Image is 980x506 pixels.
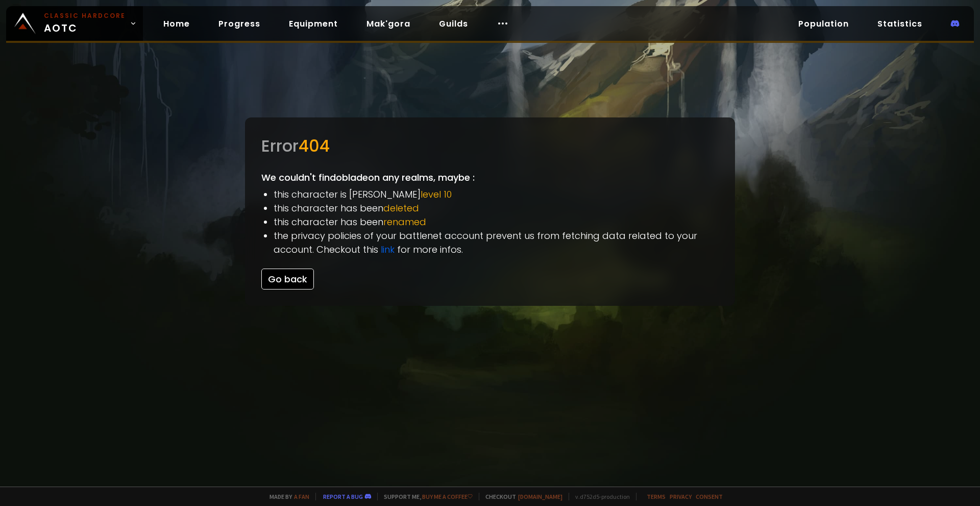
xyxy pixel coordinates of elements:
a: Report a bug [323,493,363,500]
a: Guilds [431,13,476,34]
a: Progress [210,13,268,34]
a: Population [790,13,857,34]
a: Consent [696,493,723,500]
a: Privacy [670,493,692,500]
span: Made by [263,493,309,500]
div: Error [261,134,719,158]
li: this character has been [274,215,719,229]
span: Checkout [479,493,562,500]
a: Classic HardcoreAOTC [6,6,143,41]
a: Mak'gora [358,13,419,34]
a: Go back [261,273,314,285]
span: Support me, [377,493,473,500]
span: level 10 [421,188,452,201]
span: renamed [383,215,426,228]
span: 404 [299,134,330,157]
a: Equipment [281,13,346,34]
a: Buy me a coffee [422,493,473,500]
small: Classic Hardcore [44,11,126,20]
a: Statistics [869,13,930,34]
a: [DOMAIN_NAME] [518,493,562,500]
a: Home [155,13,198,34]
li: the privacy policies of your battlenet account prevent us from fetching data related to your acco... [274,229,719,256]
li: this character has been [274,201,719,215]
li: this character is [PERSON_NAME] [274,187,719,201]
a: link [381,243,395,256]
div: We couldn't find oblade on any realms, maybe : [245,117,735,306]
span: deleted [383,202,419,214]
a: Terms [647,493,666,500]
span: v. d752d5 - production [569,493,630,500]
button: Go back [261,269,314,290]
span: AOTC [44,11,126,36]
a: a fan [294,493,309,500]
